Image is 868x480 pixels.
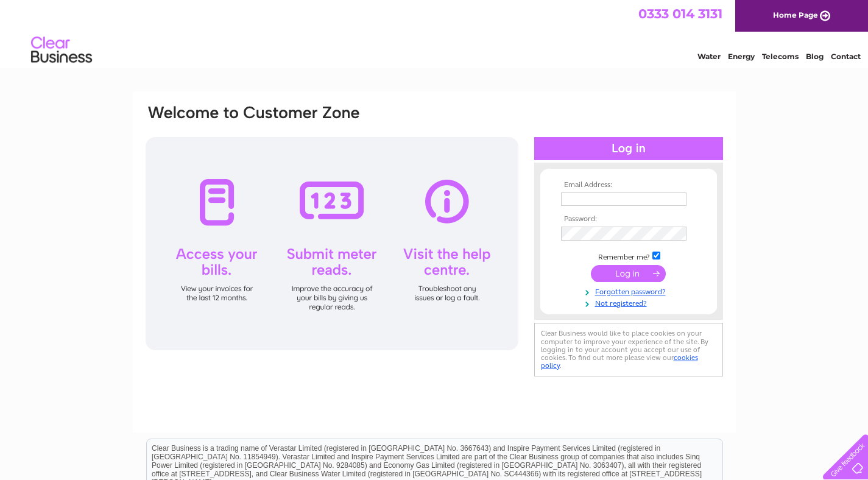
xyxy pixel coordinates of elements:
[541,353,698,370] a: cookies policy
[638,6,722,21] a: 0333 014 3131
[762,52,799,61] a: Telecoms
[561,297,699,308] a: Not registered?
[534,323,723,376] div: Clear Business would like to place cookies on your computer to improve your experience of the sit...
[728,52,755,61] a: Energy
[558,250,699,262] td: Remember me?
[147,7,722,59] div: Clear Business is a trading name of Verastar Limited (registered in [GEOGRAPHIC_DATA] No. 3667643...
[30,32,93,69] img: logo.png
[561,285,699,297] a: Forgotten password?
[558,215,699,224] th: Password:
[831,52,861,61] a: Contact
[806,52,824,61] a: Blog
[591,265,666,282] input: Submit
[558,181,699,189] th: Email Address:
[697,52,721,61] a: Water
